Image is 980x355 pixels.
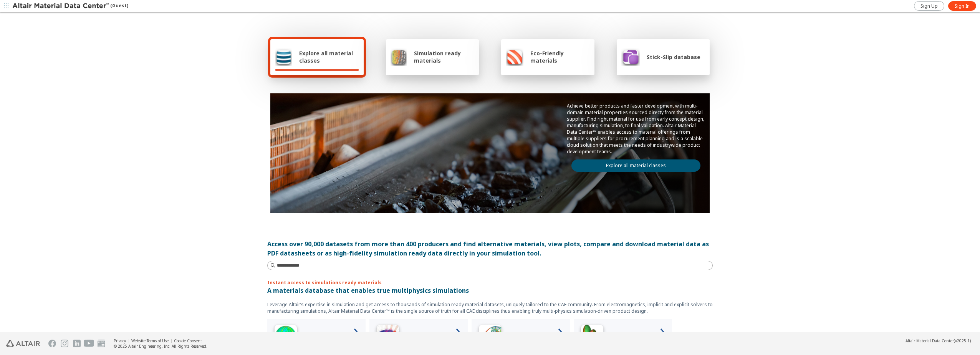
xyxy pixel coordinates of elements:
span: Explore all material classes [299,50,359,64]
img: Low Frequency Icon [372,322,403,353]
img: Altair Engineering [6,340,40,347]
p: A materials database that enables true multiphysics simulations [267,286,713,295]
a: Sign In [948,1,976,11]
a: Cookie Consent [174,338,202,343]
p: Leverage Altair’s expertise in simulation and get access to thousands of simulation ready materia... [267,301,713,314]
img: Crash Analyses Icon [577,322,608,353]
a: Privacy [114,338,126,343]
a: Sign Up [914,1,944,11]
span: Eco-Friendly materials [530,50,589,64]
img: Stick-Slip database [621,48,640,66]
img: Structural Analyses Icon [475,322,505,353]
a: Explore all material classes [571,159,700,172]
img: Altair Material Data Center [12,2,110,10]
p: Instant access to simulations ready materials [267,279,713,286]
div: (Guest) [12,2,128,10]
a: Website Terms of Use [131,338,169,343]
div: © 2025 Altair Engineering, Inc. All Rights Reserved. [114,343,207,349]
img: High Frequency Icon [270,322,301,353]
div: (v2025.1) [906,338,971,343]
p: Achieve better products and faster development with multi-domain material properties sourced dire... [567,103,705,155]
img: Eco-Friendly materials [506,48,523,66]
span: Altair Material Data Center [906,338,954,343]
span: Stick-Slip database [647,53,700,61]
div: Access over 90,000 datasets from more than 400 producers and find alternative materials, view plo... [267,239,713,258]
span: Sign Up [920,3,938,9]
span: Sign In [955,3,970,9]
img: Explore all material classes [275,48,292,66]
img: Simulation ready materials [391,48,407,66]
span: Simulation ready materials [414,50,474,64]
